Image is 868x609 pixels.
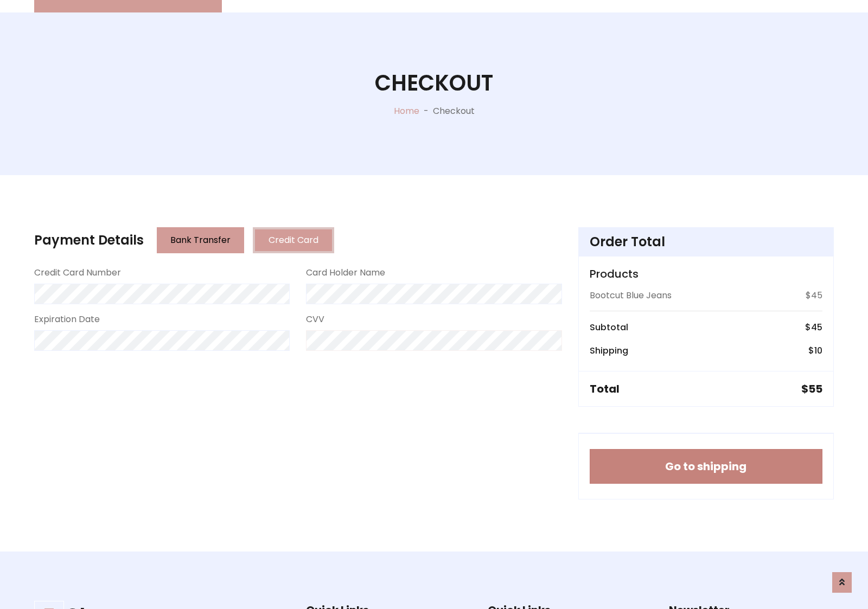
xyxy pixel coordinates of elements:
button: Go to shipping [590,449,822,484]
p: Checkout [433,105,475,118]
h4: Payment Details [34,233,144,248]
h1: Checkout [375,70,493,96]
h4: Order Total [590,234,822,250]
h6: $ [808,345,822,356]
h6: $ [805,322,822,332]
p: $45 [806,289,822,302]
h6: Shipping [590,345,628,356]
label: Expiration Date [34,313,100,326]
h5: Total [590,382,620,395]
a: Home [394,105,419,117]
h5: Products [590,267,822,280]
span: 45 [811,321,822,334]
label: CVV [306,313,324,326]
h6: Subtotal [590,322,628,332]
p: Bootcut Blue Jeans [590,289,672,302]
span: 55 [808,381,822,396]
button: Credit Card [253,227,334,253]
label: Card Holder Name [306,266,385,279]
span: 10 [814,344,822,357]
label: Credit Card Number [34,266,121,279]
button: Bank Transfer [157,227,244,253]
h5: $ [801,382,822,395]
p: - [419,105,433,118]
